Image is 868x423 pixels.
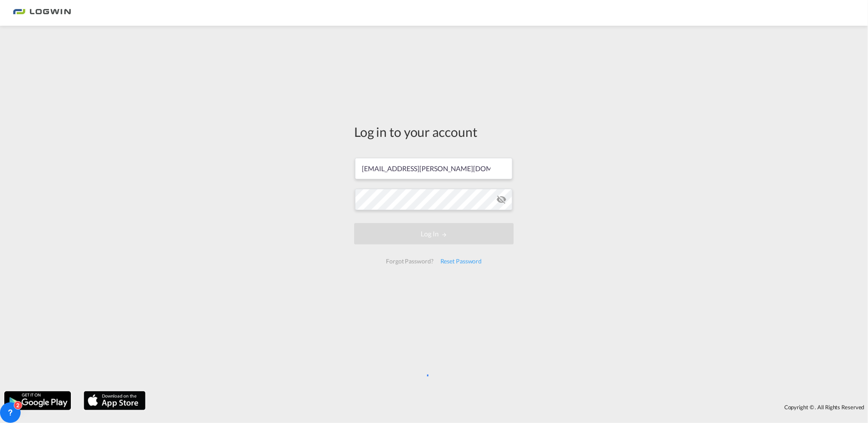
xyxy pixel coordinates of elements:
[437,254,486,269] div: Reset Password
[354,223,514,245] button: LOGIN
[13,3,71,23] img: 2761ae10d95411efa20a1f5e0282d2d7.png
[355,158,513,179] input: Enter email/phone number
[3,390,72,411] img: google.png
[83,390,146,411] img: apple.png
[354,123,514,141] div: Log in to your account
[382,254,437,269] div: Forgot Password?
[496,194,507,205] md-icon: icon-eye-off
[150,400,868,414] div: Copyright © . All Rights Reserved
